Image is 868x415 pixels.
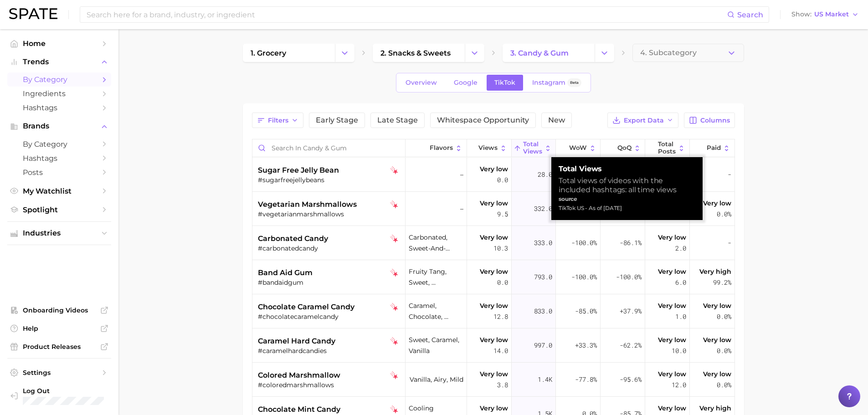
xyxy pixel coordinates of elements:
span: 14.0 [493,345,508,356]
span: Paid [707,144,721,152]
span: Very low [658,403,686,414]
img: tiktok falling star [390,405,398,414]
button: Paid [690,139,734,157]
span: – [460,203,463,214]
a: Onboarding Videos [7,303,111,317]
span: 3. candy & gum [510,49,569,57]
button: Filters [252,113,303,128]
img: tiktok falling star [390,371,398,379]
span: caramel hard candy [258,336,335,347]
button: band aid gumtiktok falling star#bandaidgumfruity tang, sweet, [PERSON_NAME]Very low0.0793.0-100.0... [252,260,734,294]
span: sugar free jelly bean [258,165,339,176]
span: 10.0 [672,345,686,356]
span: Hashtags [23,154,96,163]
button: Total Views [512,139,556,157]
span: 1. grocery [251,49,286,57]
a: Help [7,322,111,335]
span: Very low [703,334,731,345]
button: caramel hard candytiktok falling star#caramelhardcandiessweet, caramel, vanillaVery low14.0997.0+... [252,328,734,363]
span: by Category [23,75,96,84]
button: colored marshmallowtiktok falling star#coloredmarshmallowsvanilla, airy, mildVery low3.81.4k-77.8... [252,363,734,397]
span: Very low [480,232,508,243]
span: 9.5 [497,209,508,220]
span: 1.4k [538,374,552,385]
span: Very low [703,369,731,379]
span: band aid gum [258,267,313,278]
span: – [460,169,463,180]
span: chocolate caramel candy [258,302,354,313]
span: Very low [480,266,508,277]
div: #sugarfreejellybeans [258,176,402,184]
div: #carbonatedcandy [258,244,402,252]
button: Change Category [595,44,614,62]
a: Spotlight [7,203,111,217]
span: -85.0% [575,306,597,317]
span: carbonated, sweet-and-sour, fruity tang [409,232,463,254]
input: Search here for a brand, industry, or ingredient [86,7,727,22]
span: 28.0 [538,169,552,180]
button: 4. Subcategory [632,44,744,62]
span: 4. Subcategory [640,49,697,57]
a: 3. candy & gum [503,44,595,62]
span: Log Out [23,387,119,395]
div: #vegetarianmarshmallows [258,210,402,218]
span: 6.0 [675,277,686,288]
span: Very low [658,232,686,243]
a: Overview [398,75,445,91]
span: -100.0% [571,237,597,248]
a: My Watchlist [7,184,111,198]
span: by Category [23,140,96,149]
span: Columns [700,117,730,124]
span: Product Releases [23,343,96,351]
strong: source [559,195,577,202]
span: Export Data [624,117,664,124]
span: Very low [658,334,686,345]
span: Very high [699,403,731,414]
span: -100.0% [571,272,597,282]
span: chocolate mint candy [258,404,340,415]
span: 0.0% [717,311,731,322]
span: Total Views [523,141,542,155]
a: Settings [7,366,111,379]
span: Very low [703,300,731,311]
span: -95.6% [620,374,642,385]
span: WoW [569,144,587,152]
span: 0.0% [717,345,731,356]
img: tiktok falling star [390,337,398,345]
a: Product Releases [7,340,111,354]
span: Very low [658,266,686,277]
div: TikTok US - As of [DATE] [559,204,695,213]
span: 0.0 [497,174,508,185]
span: vanilla, airy, mild [410,374,463,385]
span: caramel, chocolate, sweet [409,300,463,322]
span: 332.0 [534,203,552,214]
span: Very low [480,164,508,174]
button: Export Data [607,113,678,128]
span: 99.2% [713,277,731,288]
button: chocolate caramel candytiktok falling star#chocolatecaramelcandycaramel, chocolate, sweetVery low... [252,294,734,328]
span: Onboarding Videos [23,306,96,314]
span: Very low [480,369,508,379]
span: 2. snacks & sweets [380,49,451,57]
button: vegetarian marshmallowstiktok falling star#vegetarianmarshmallows–Very low9.5332.0+50.0%+35.6%Ver... [252,192,734,226]
span: sweet, caramel, vanilla [409,334,463,356]
span: QoQ [617,144,632,152]
img: tiktok falling star [390,235,398,243]
button: Trends [7,55,111,69]
button: Views [467,139,512,157]
span: Spotlight [23,205,96,214]
span: 1.0 [675,311,686,322]
span: Settings [23,369,96,377]
span: 0.0 [497,277,508,288]
button: sugar free jelly beantiktok falling star#sugarfreejellybeans–Very low0.028.0-100.0%-97.4%Very low... [252,158,734,192]
button: ShowUS Market [789,9,861,20]
span: fruity tang, sweet, [PERSON_NAME] [409,266,463,288]
img: tiktok falling star [390,303,398,311]
span: -77.8% [575,374,597,385]
img: SPATE [9,8,57,19]
div: Total views of videos with the included hashtags: all time views [559,176,695,195]
button: QoQ [601,139,645,157]
span: Whitespace Opportunity [437,117,529,124]
div: #chocolatecaramelcandy [258,313,402,321]
img: tiktok falling star [390,200,398,209]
